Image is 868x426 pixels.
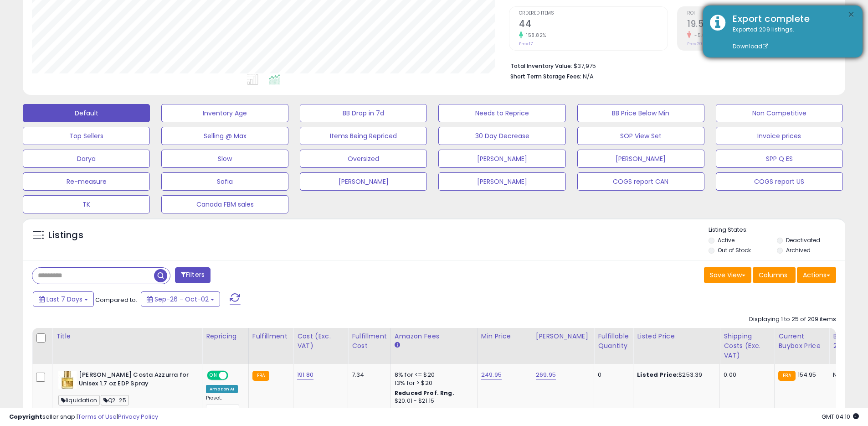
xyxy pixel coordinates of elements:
[726,26,856,51] div: Exported 209 listings.
[161,104,288,122] button: Inventory Age
[23,150,150,168] button: Darya
[822,412,859,421] span: 2025-10-10 04:10 GMT
[206,395,241,416] div: Preset:
[395,332,473,341] div: Amazon Fees
[598,371,626,379] div: 0
[726,12,856,26] div: Export complete
[833,371,863,379] div: N/A
[206,385,238,393] div: Amazon AI
[33,291,94,307] button: Last 7 Days
[161,150,288,168] button: Slow
[297,332,344,351] div: Cost (Exc. VAT)
[23,172,150,191] button: Re-measure
[797,267,836,283] button: Actions
[481,332,528,341] div: Min Price
[48,229,83,242] h5: Listings
[352,332,387,351] div: Fulfillment Cost
[519,11,668,16] span: Ordered Items
[724,332,770,360] div: Shipping Costs (Exc. VAT)
[687,41,711,47] small: Prev: 20.60%
[23,104,150,122] button: Default
[161,172,288,191] button: Sofia
[154,295,209,304] span: Sep-26 - Oct-02
[208,372,219,379] span: ON
[118,412,158,421] a: Privacy Policy
[300,104,427,122] button: BB Drop in 7d
[300,150,427,168] button: Oversized
[438,172,565,191] button: [PERSON_NAME]
[598,332,629,351] div: Fulfillable Quantity
[161,127,288,145] button: Selling @ Max
[583,72,594,81] span: N/A
[395,397,470,405] div: $20.01 - $21.15
[577,150,704,168] button: [PERSON_NAME]
[510,62,572,70] b: Total Inventory Value:
[297,370,313,379] a: 191.80
[252,332,289,341] div: Fulfillment
[252,371,269,381] small: FBA
[78,412,117,421] a: Terms of Use
[536,370,556,379] a: 269.95
[519,41,533,47] small: Prev: 17
[352,371,384,379] div: 7.34
[691,32,712,39] small: -5.05%
[9,413,158,421] div: seller snap | |
[510,73,581,80] b: Short Term Storage Fees:
[637,371,713,379] div: $253.39
[227,372,241,379] span: OFF
[749,315,836,324] div: Displaying 1 to 25 of 209 items
[58,371,77,389] img: 41oOdKh00pL._SL40_.jpg
[718,246,751,254] label: Out of Stock
[161,195,288,213] button: Canada FBM sales
[438,127,565,145] button: 30 Day Decrease
[510,60,829,71] li: $37,975
[141,291,220,307] button: Sep-26 - Oct-02
[101,395,129,405] span: Q2_25
[23,127,150,145] button: Top Sellers
[481,370,502,379] a: 249.95
[206,332,245,341] div: Repricing
[395,371,470,379] div: 8% for <= $20
[687,19,836,31] h2: 19.56%
[536,332,590,341] div: [PERSON_NAME]
[798,370,817,379] span: 154.95
[786,236,820,244] label: Deactivated
[577,127,704,145] button: SOP View Set
[786,246,811,254] label: Archived
[778,332,825,351] div: Current Buybox Price
[704,267,751,283] button: Save View
[637,370,678,379] b: Listed Price:
[733,42,768,50] a: Download
[523,32,546,39] small: 158.82%
[716,127,843,145] button: Invoice prices
[724,371,767,379] div: 0.00
[687,11,836,16] span: ROI
[95,296,137,304] span: Compared to:
[577,172,704,191] button: COGS report CAN
[753,267,796,283] button: Columns
[637,332,716,341] div: Listed Price
[300,127,427,145] button: Items Being Repriced
[395,389,454,397] b: Reduced Prof. Rng.
[577,104,704,122] button: BB Price Below Min
[300,172,427,191] button: [PERSON_NAME]
[833,332,866,351] div: BB Share 24h.
[175,267,211,283] button: Filters
[716,172,843,191] button: COGS report US
[395,379,470,387] div: 13% for > $20
[395,341,400,349] small: Amazon Fees.
[46,295,82,304] span: Last 7 Days
[58,395,100,405] span: liquidation
[716,104,843,122] button: Non Competitive
[438,150,565,168] button: [PERSON_NAME]
[778,371,795,381] small: FBA
[23,195,150,213] button: TK
[847,9,855,21] button: ×
[716,150,843,168] button: SPP Q ES
[709,226,845,234] p: Listing States:
[438,104,565,122] button: Needs to Reprice
[56,332,198,341] div: Title
[79,371,190,390] b: [PERSON_NAME] Costa Azzurra for Unisex 1.7 oz EDP Spray
[9,412,42,421] strong: Copyright
[759,270,787,280] span: Columns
